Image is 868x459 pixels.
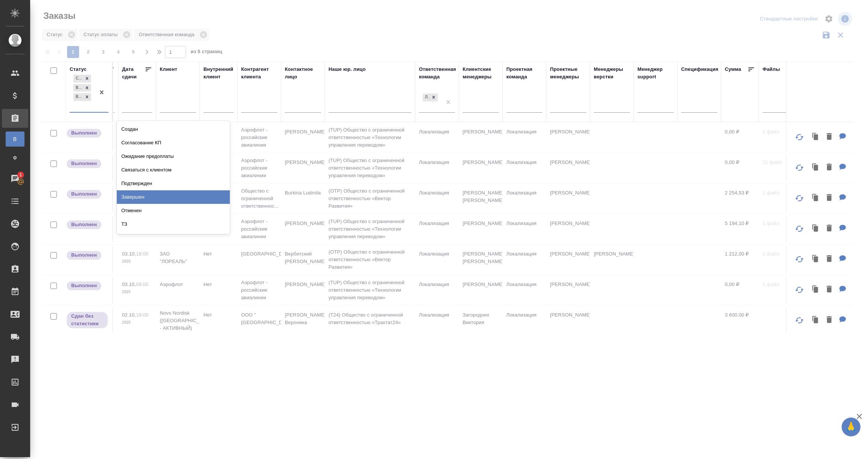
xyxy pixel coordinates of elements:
[823,312,836,328] button: Удалить
[66,159,108,169] div: Выставляет ПМ после сдачи и проведения начислений. Последний этап для ПМа
[823,160,836,175] button: Удалить
[506,66,542,81] div: Проектная команда
[71,129,97,137] p: Выполнен
[73,75,83,83] div: Сдан без статистики
[66,128,108,138] div: Выставляет ПМ после сдачи и проведения начислений. Последний этап для ПМа
[790,189,808,207] button: Обновить
[117,177,230,190] div: Подтвержден
[808,312,823,328] button: Клонировать
[790,128,808,146] button: Обновить
[637,66,674,81] div: Менеджер support
[66,311,108,329] div: Выставляет ПМ, когда заказ сдан КМу, но начисления еще не проведены
[117,150,230,163] div: Ожидание предоплаты
[808,129,823,145] button: Клонировать
[9,135,21,143] span: В
[808,251,823,267] button: Клонировать
[845,419,857,435] span: 🙏
[117,204,230,217] div: Отменен
[73,83,92,93] div: Сдан без статистики, Выполнен, В работе
[6,132,24,147] a: В
[71,190,97,198] p: Выполнен
[422,93,439,102] div: Локализация
[423,93,429,101] div: Локализация
[73,84,83,92] div: Выполнен
[160,66,177,73] div: Клиент
[594,66,630,81] div: Менеджеры верстки
[725,66,741,73] div: Сумма
[681,66,718,73] div: Спецификация
[823,190,836,206] button: Удалить
[71,221,97,228] p: Выполнен
[285,66,321,81] div: Контактное лицо
[808,160,823,175] button: Клонировать
[808,190,823,206] button: Клонировать
[117,163,230,177] div: Связаться с клиентом
[71,251,97,259] p: Выполнен
[842,418,860,436] button: 🙏
[203,66,234,81] div: Внутренний клиент
[66,281,108,291] div: Выставляет ПМ после сдачи и проведения начислений. Последний этап для ПМа
[823,251,836,267] button: Удалить
[15,171,26,179] span: 1
[117,190,230,204] div: Завершен
[419,66,456,81] div: Ответственная команда
[9,154,21,162] span: Ф
[117,122,230,136] div: Создан
[117,217,230,231] div: ТЗ
[329,66,366,73] div: Наше юр. лицо
[71,312,103,327] p: Сдан без статистики
[66,250,108,260] div: Выставляет ПМ после сдачи и проведения начислений. Последний этап для ПМа
[463,66,499,81] div: Клиентские менеджеры
[823,282,836,297] button: Удалить
[117,231,230,245] div: Без обратной связи
[790,250,808,268] button: Обновить
[71,282,97,289] p: Выполнен
[241,66,277,81] div: Контрагент клиента
[117,136,230,150] div: Согласование КП
[70,66,87,73] div: Статус
[790,311,808,329] button: Обновить
[808,221,823,236] button: Клонировать
[823,221,836,236] button: Удалить
[823,129,836,145] button: Удалить
[790,281,808,299] button: Обновить
[71,160,97,167] p: Выполнен
[66,189,108,199] div: Выставляет ПМ после сдачи и проведения начислений. Последний этап для ПМа
[73,92,92,102] div: Сдан без статистики, Выполнен, В работе
[790,159,808,177] button: Обновить
[122,66,145,81] div: Дата сдачи
[6,150,24,165] a: Ф
[790,220,808,238] button: Обновить
[550,66,586,81] div: Проектные менеджеры
[73,74,92,83] div: Сдан без статистики, Выполнен, В работе
[808,282,823,297] button: Клонировать
[763,66,780,73] div: Файлы
[2,169,28,188] a: 1
[73,93,83,101] div: В работе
